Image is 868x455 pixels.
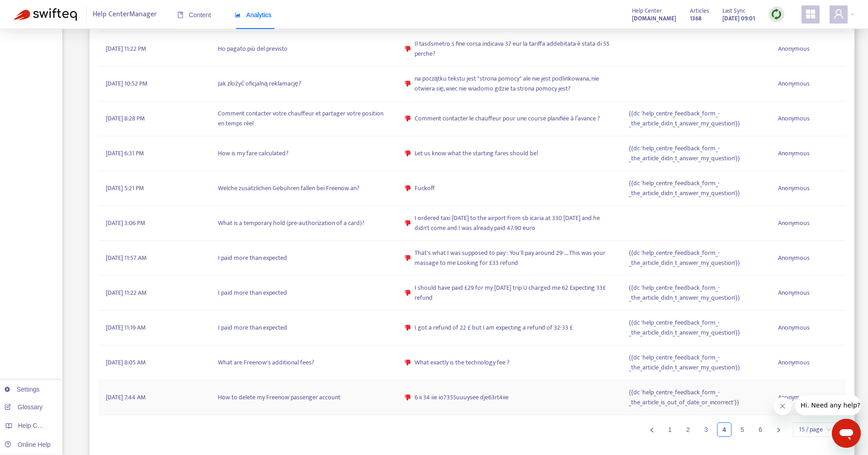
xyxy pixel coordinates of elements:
[778,393,810,402] span: Anonymous
[415,393,509,402] span: 6 ii 34 iie io7355uuuysee dje63rt4iie
[405,115,411,122] span: dislike
[632,13,676,24] a: [DOMAIN_NAME]
[415,74,614,94] span: na początku tekstu jest "strona pomocy" ale nie jest podlinkowana, nie otwiera się, wiec nie wiad...
[753,422,768,437] li: 6
[663,423,677,436] a: 1
[774,397,792,415] iframe: Close message
[405,255,411,261] span: dislike
[629,318,764,338] span: {{dc 'help_centre_feedback_form_-_the_article_didn_t_answer_my_question'}}
[405,81,411,87] span: dislike
[5,386,40,393] a: Settings
[5,441,51,448] a: Online Help
[778,323,810,333] span: Anonymous
[771,422,786,437] li: Next Page
[629,178,764,198] span: {{dc 'help_centre_feedback_form_-_the_article_didn_t_answer_my_question'}}
[778,358,810,368] span: Anonymous
[405,150,411,157] span: dislike
[754,423,767,436] a: 6
[717,423,731,436] a: 4
[629,283,764,303] span: {{dc 'help_centre_feedback_form_-_the_article_didn_t_answer_my_question'}}
[736,423,749,436] a: 5
[211,311,397,345] td: I paid more than expected
[690,14,702,24] strong: 1368
[778,114,810,124] span: Anonymous
[415,283,614,303] span: I should have paid £29 for my [DATE] trip U charged me 62 Expecting 33£ refund
[405,394,411,401] span: dislike
[235,11,272,19] span: Analytics
[211,206,397,241] td: What is a temporary hold (pre-authorization of a card)?
[211,136,397,171] td: How is my fare calculated?
[106,148,144,158] span: [DATE] 6:31 PM
[5,403,42,411] a: Glossary
[629,144,764,163] span: {{dc 'help_centre_feedback_form_-_the_article_didn_t_answer_my_question'}}
[795,395,861,415] iframe: Message from company
[106,183,144,193] span: [DATE] 5:21 PM
[415,323,573,333] span: I got a refund of 22 £ but I am expecting a refund of 32-33 £
[722,14,755,24] strong: [DATE] 09:01
[211,101,397,136] td: Comment contacter votre chauffeur et partager votre position en temps réel
[805,9,816,19] span: appstore
[776,427,781,433] span: right
[798,423,831,436] span: 15 / page
[405,46,411,52] span: dislike
[106,253,146,263] span: [DATE] 11:57 AM
[211,380,397,415] td: How to delete my Freenow passenger account
[93,6,157,23] span: Help Center Manager
[211,32,397,67] td: Ho pagato più del previsto
[681,423,695,436] a: 2
[211,345,397,380] td: What are Freenow's additional fees?
[415,148,538,158] span: Let us know what the starting fares should be!
[177,12,184,18] span: book
[629,109,764,129] span: {{dc 'help_centre_feedback_form_-_the_article_didn_t_answer_my_question'}}
[645,422,659,437] li: Previous Page
[793,422,836,437] div: Page Size
[690,6,709,16] span: Articles
[415,358,509,368] span: What exactly is the technology fee ?
[106,114,145,124] span: [DATE] 8:28 PM
[106,323,146,333] span: [DATE] 11:19 AM
[415,114,600,124] span: Comment contacter le chauffeur pour une course planifiée à l’avance ?
[106,288,146,298] span: [DATE] 11:22 AM
[18,422,55,429] span: Help Centers
[106,79,147,89] span: [DATE] 10:52 PM
[629,353,764,373] span: {{dc 'help_centre_feedback_form_-_the_article_didn_t_answer_my_question'}}
[211,276,397,311] td: I paid more than expected
[699,423,713,436] a: 3
[717,422,731,437] li: 4
[211,67,397,101] td: Jak złożyć oficjalną reklamację?
[649,427,655,433] span: left
[405,325,411,331] span: dislike
[14,8,77,21] img: Swifteq
[778,44,810,54] span: Anonymous
[405,359,411,366] span: dislike
[778,253,810,263] span: Anonymous
[722,6,745,16] span: Last Sync
[106,218,145,228] span: [DATE] 3:06 PM
[177,11,211,19] span: Content
[415,213,614,233] span: I ordered taxi [DATE] to the airport from sb icaria at 330 [DATE] and he didn't come and I was al...
[106,358,146,368] span: [DATE] 8:05 AM
[632,6,662,16] span: Help Center
[778,183,810,193] span: Anonymous
[235,12,241,18] span: area-chart
[211,241,397,276] td: I paid more than expected
[778,288,810,298] span: Anonymous
[699,422,713,437] li: 3
[629,248,764,268] span: {{dc 'help_centre_feedback_form_-_the_article_didn_t_answer_my_question'}}
[645,422,659,437] button: left
[735,422,750,437] li: 5
[405,185,411,192] span: dislike
[663,422,677,437] li: 1
[681,422,695,437] li: 2
[771,422,786,437] button: right
[211,171,397,206] td: Welche zusätzlichen Gebühren fallen bei Freenow an?
[778,79,810,89] span: Anonymous
[106,393,146,402] span: [DATE] 7:44 AM
[415,248,614,268] span: That's what I was supposed to pay : You'll pay around 29-... This was your massage to me Looking ...
[832,419,861,448] iframe: Button to launch messaging window
[106,44,146,54] span: [DATE] 11:22 PM
[405,290,411,296] span: dislike
[405,220,411,226] span: dislike
[415,183,435,193] span: Fuckoff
